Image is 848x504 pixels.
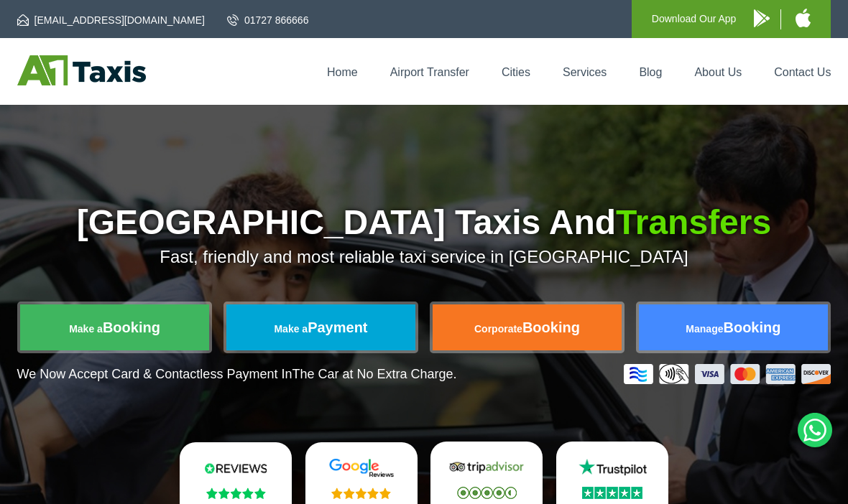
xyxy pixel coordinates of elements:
img: A1 Taxis iPhone App [796,9,811,27]
a: Make aPayment [226,304,416,350]
a: Make aBooking [20,304,210,350]
span: Make a [274,323,308,335]
span: Make a [69,323,103,335]
p: Fast, friendly and most reliable taxi service in [GEOGRAPHIC_DATA] [17,247,831,267]
span: Manage [686,323,723,335]
img: A1 Taxis Android App [754,9,770,27]
a: ManageBooking [639,304,829,350]
p: We Now Accept Card & Contactless Payment In [17,367,457,382]
span: The Car at No Extra Charge. [292,367,456,381]
p: Download Our App [652,10,737,28]
img: Tripadvisor [446,457,527,477]
a: Contact Us [774,66,831,78]
a: CorporateBooking [433,304,622,350]
h1: [GEOGRAPHIC_DATA] Taxis And [17,205,831,240]
img: Google [321,458,402,478]
img: Reviews.io [195,458,276,478]
a: Cities [502,66,530,78]
span: Corporate [474,323,522,335]
a: Airport Transfer [390,66,469,78]
img: Credit And Debit Cards [624,364,831,384]
a: Blog [639,66,662,78]
span: Transfers [616,203,771,241]
img: Stars [206,487,266,499]
img: Stars [582,487,642,499]
a: [EMAIL_ADDRESS][DOMAIN_NAME] [17,13,205,27]
img: A1 Taxis St Albans LTD [17,55,146,85]
a: Home [327,66,358,78]
a: About Us [694,66,742,78]
a: Services [563,66,607,78]
img: Trustpilot [572,457,653,477]
img: Stars [331,487,391,499]
a: 01727 866666 [227,13,309,27]
img: Stars [457,487,517,499]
